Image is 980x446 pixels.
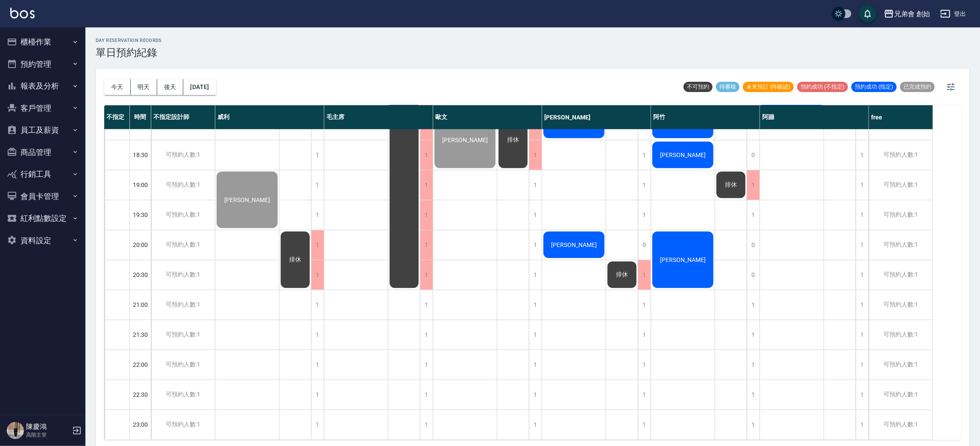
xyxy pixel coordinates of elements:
div: 1 [529,170,542,200]
h2: day Reservation records [96,38,162,43]
div: 1 [747,350,760,380]
div: 1 [638,410,651,440]
div: 1 [856,230,869,260]
div: 可預約人數:1 [151,350,215,380]
div: 可預約人數:1 [869,200,933,230]
div: 0 [747,230,760,260]
div: 1 [311,410,324,440]
div: 歐文 [433,105,542,129]
button: 後天 [157,79,184,95]
span: [PERSON_NAME] [658,152,707,158]
h3: 單日預約紀錄 [96,47,162,59]
div: 可預約人數:1 [869,380,933,410]
div: 1 [311,380,324,410]
div: 1 [638,140,651,170]
div: 威利 [215,105,324,129]
div: 1 [747,200,760,230]
div: 0 [638,230,651,260]
button: 今天 [104,79,131,95]
button: 客戶管理 [3,97,82,119]
button: [DATE] [183,79,216,95]
div: 1 [529,260,542,290]
div: 1 [638,350,651,380]
div: 19:30 [130,200,151,230]
div: 1 [420,170,433,200]
span: 排休 [505,136,521,144]
div: 1 [420,140,433,170]
button: 員工及薪資 [3,119,82,141]
span: 未來預訂 (待確認) [743,83,794,91]
div: 1 [311,140,324,170]
div: 不指定 [104,105,130,129]
div: 1 [529,320,542,350]
div: 毛主席 [324,105,433,129]
div: 1 [856,350,869,380]
div: 19:00 [130,170,151,200]
div: 1 [420,350,433,380]
div: 1 [747,320,760,350]
button: 預約管理 [3,53,82,75]
div: 1 [747,170,760,200]
div: 1 [856,410,869,440]
div: 1 [856,290,869,320]
div: 1 [638,200,651,230]
div: 20:00 [130,230,151,260]
div: 1 [420,200,433,230]
button: 資料設定 [3,229,82,252]
div: 1 [420,410,433,440]
button: 兄弟會 創始 [880,5,933,23]
div: 1 [747,410,760,440]
div: 1 [311,320,324,350]
span: 排休 [614,271,630,279]
div: 1 [529,290,542,320]
div: 可預約人數:1 [869,170,933,200]
div: 1 [311,350,324,380]
img: Person [7,422,24,439]
div: 1 [638,290,651,320]
div: 可預約人數:1 [869,140,933,170]
div: 0 [747,140,760,170]
div: [PERSON_NAME] [542,105,651,129]
div: 1 [420,320,433,350]
div: 1 [529,200,542,230]
div: 可預約人數:1 [151,140,215,170]
div: 1 [311,230,324,260]
span: 待審核 [716,83,739,91]
button: 紅利點數設定 [3,207,82,229]
img: Logo [10,8,35,18]
div: 可預約人數:1 [869,350,933,380]
div: 1 [529,230,542,260]
div: 1 [529,380,542,410]
div: 1 [856,200,869,230]
h5: 陳慶鴻 [26,422,70,431]
div: 可預約人數:1 [151,380,215,410]
div: 0 [747,260,760,290]
div: 可預約人數:1 [869,320,933,350]
div: 時間 [130,105,151,129]
div: 1 [856,140,869,170]
div: 22:30 [130,380,151,410]
button: 櫃檯作業 [3,31,82,53]
div: 1 [311,260,324,290]
span: 排休 [288,256,303,264]
div: 1 [311,170,324,200]
div: 可預約人數:1 [151,260,215,290]
span: [PERSON_NAME] [658,256,707,263]
button: 明天 [131,79,157,95]
div: 1 [638,320,651,350]
button: 會員卡管理 [3,185,82,208]
div: 可預約人數:1 [151,230,215,260]
div: 21:00 [130,290,151,320]
div: 1 [420,290,433,320]
div: 可預約人數:1 [151,290,215,320]
div: 22:00 [130,350,151,380]
div: 1 [420,230,433,260]
div: 1 [420,260,433,290]
button: 報表及分析 [3,75,82,97]
div: 1 [529,410,542,440]
div: 1 [311,200,324,230]
span: 已完成預約 [900,83,935,91]
span: [PERSON_NAME] [223,196,272,203]
div: free [869,105,933,129]
button: save [859,5,876,22]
